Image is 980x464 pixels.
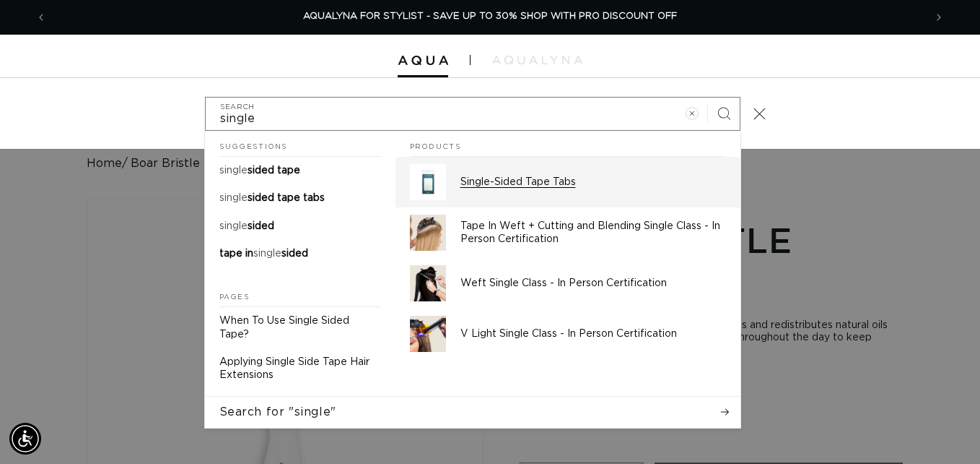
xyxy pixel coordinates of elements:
h2: Products [410,132,726,158]
input: Search [206,98,740,130]
a: Weft Single Class - In Person Certification [395,258,740,309]
a: single sided [205,212,395,240]
button: Next announcement [923,4,955,31]
span: Search for "single" [219,404,336,420]
img: Tape In Weft + Cutting and Blending Single Class - In Person Certification [410,215,446,251]
span: sided tape tabs [248,193,325,203]
a: Tape In Weft + Cutting and Blending Single Class - In Person Certification [395,207,740,258]
span: sided tape [248,166,300,176]
p: V Light Single Class - In Person Certification [460,327,726,340]
a: single sided tape [205,157,395,184]
img: Weft Single Class - In Person Certification [410,265,446,301]
mark: single [253,249,281,259]
span: AQUALYNA FOR STYLIST - SAVE UP TO 30% SHOP WITH PRO DISCOUNT OFF [303,12,677,21]
a: tape in single sided [205,240,395,267]
a: Applying Single Side Tape Hair Extensions [205,348,395,389]
p: Weft Single Class - In Person Certification [460,277,726,290]
p: single sided tape tabs [219,192,325,205]
mark: single [219,166,248,176]
span: sided [248,221,274,231]
p: single sided [219,220,274,233]
img: V Light Single Class - In Person Certification [410,316,446,352]
a: When To Use Single Sided Tape? [205,307,395,348]
button: Previous announcement [25,4,57,31]
div: Accessibility Menu [9,423,41,455]
p: Applying Single Side Tape Hair Extensions [219,356,381,382]
span: sided [281,249,308,259]
a: Single-Sided Tape Tabs [395,157,740,207]
a: single sided tape tabs [205,184,395,212]
p: single sided tape [219,164,300,177]
p: tape in single sided [219,247,308,260]
p: Tape In Weft + Cutting and Blending Single Class - In Person Certification [460,220,726,246]
p: Single-Sided Tape Tabs [460,176,726,189]
span: tape in [219,249,253,259]
mark: single [219,221,248,231]
h2: Suggestions [219,132,381,158]
img: Single-Sided Tape Tabs [410,164,446,200]
a: V Light Single Class - In Person Certification [395,309,740,359]
img: Aqua Hair Extensions [398,56,448,66]
mark: single [219,193,248,203]
h2: Pages [219,282,381,308]
img: aqualyna.com [492,56,582,64]
button: Close [744,98,776,129]
button: Search [708,98,740,129]
iframe: Chat Widget [908,395,980,464]
button: Clear search term [676,98,708,129]
p: When To Use Single Sided Tape? [219,314,381,340]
